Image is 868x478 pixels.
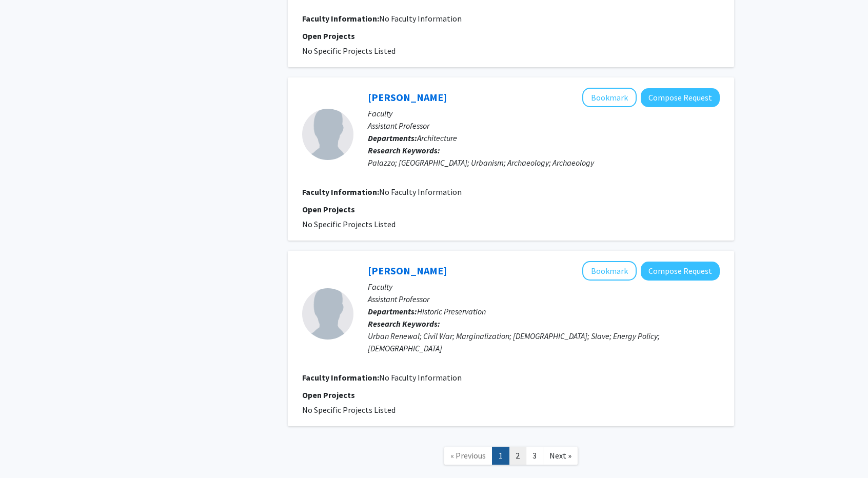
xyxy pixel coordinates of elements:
[368,306,417,316] b: Departments:
[417,133,457,143] span: Architecture
[302,389,720,401] p: Open Projects
[302,187,379,197] b: Faculty Information:
[368,107,720,120] p: Faculty
[288,436,734,478] nav: Page navigation
[526,447,543,465] a: 3
[492,447,509,465] a: 1
[582,88,637,107] button: Add Andrew Manson to Bookmarks
[368,145,440,155] b: Research Keywords:
[450,450,486,461] span: « Previous
[379,13,462,24] span: No Faculty Information
[302,405,396,415] span: No Specific Projects Listed
[368,330,720,354] div: Urban Renewal; Civil War; Marginalization; [DEMOGRAPHIC_DATA]; Slave; Energy Policy; [DEMOGRAPHIC...
[8,432,44,470] iframe: Chat
[549,450,571,461] span: Next »
[302,46,396,56] span: No Specific Projects Listed
[379,372,462,383] span: No Faculty Information
[641,262,720,281] button: Compose Request to Julie Riesenweber
[368,281,720,293] p: Faculty
[379,187,462,197] span: No Faculty Information
[444,447,492,465] a: Previous Page
[302,13,379,24] b: Faculty Information:
[302,30,720,42] p: Open Projects
[582,261,637,281] button: Add Julie Riesenweber to Bookmarks
[641,88,720,107] button: Compose Request to Andrew Manson
[302,203,720,215] p: Open Projects
[543,447,578,465] a: Next
[368,156,720,169] div: Palazzo; [GEOGRAPHIC_DATA]; Urbanism; Archaeology; Archaeology
[368,91,447,104] a: [PERSON_NAME]
[368,293,720,305] p: Assistant Professor
[302,219,396,229] span: No Specific Projects Listed
[368,318,440,329] b: Research Keywords:
[368,264,447,277] a: [PERSON_NAME]
[368,120,720,132] p: Assistant Professor
[509,447,526,465] a: 2
[417,306,486,316] span: Historic Preservation
[368,133,417,143] b: Departments:
[302,372,379,383] b: Faculty Information:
